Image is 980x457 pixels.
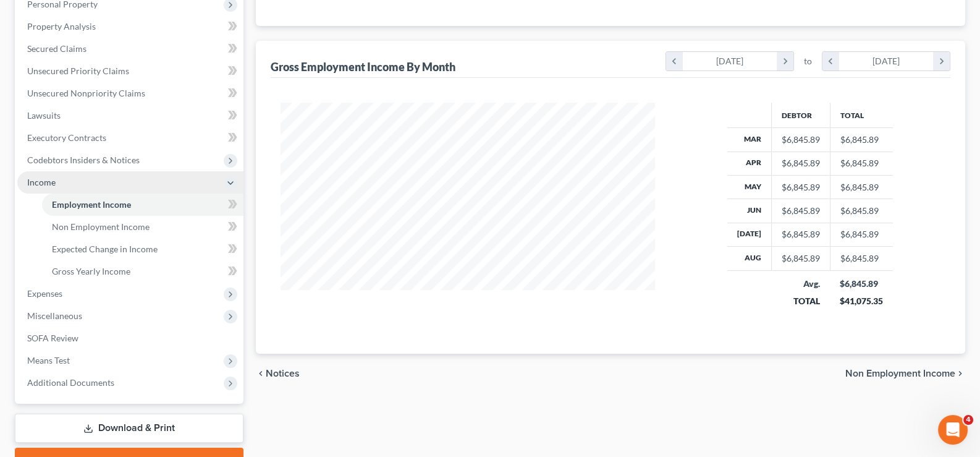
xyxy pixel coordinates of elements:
button: chevron_left Notices [256,369,300,378]
i: chevron_right [777,52,793,70]
a: SOFA Review [17,327,243,349]
i: chevron_left [822,52,839,70]
a: Property Analysis [17,15,243,38]
td: $6,845.89 [830,247,893,270]
span: Expected Change in Income [52,244,158,254]
th: Total [830,103,893,127]
th: Debtor [771,103,830,127]
span: Non Employment Income [845,369,955,378]
div: $6,845.89 [782,205,820,217]
a: Unsecured Priority Claims [17,60,243,82]
div: $6,845.89 [840,278,883,290]
span: to [804,55,812,67]
div: [DATE] [839,52,934,70]
span: Secured Claims [27,43,87,54]
a: Download & Print [15,414,243,443]
a: Secured Claims [17,38,243,60]
span: Miscellaneous [27,310,82,321]
i: chevron_right [933,52,950,70]
th: Jun [727,199,772,223]
div: $6,845.89 [782,252,820,265]
span: 4 [963,415,973,425]
div: Gross Employment Income By Month [271,59,455,74]
th: May [727,175,772,199]
div: $6,845.89 [782,134,820,146]
span: Non Employment Income [52,221,150,232]
div: $6,845.89 [782,157,820,169]
i: chevron_left [666,52,683,70]
div: TOTAL [781,295,820,307]
span: Notices [266,369,300,378]
span: Means Test [27,355,70,365]
button: Non Employment Income chevron_right [845,369,965,378]
div: [DATE] [683,52,777,70]
iframe: Intercom live chat [938,415,968,445]
div: $6,845.89 [782,181,820,194]
a: Expected Change in Income [42,238,243,260]
span: Gross Yearly Income [52,266,130,276]
span: Codebtors Insiders & Notices [27,155,140,165]
td: $6,845.89 [830,128,893,152]
span: Property Analysis [27,21,96,32]
a: Gross Yearly Income [42,260,243,283]
span: Additional Documents [27,377,114,388]
span: Employment Income [52,199,131,210]
div: $41,075.35 [840,295,883,307]
span: Executory Contracts [27,132,106,143]
span: Lawsuits [27,110,61,121]
span: SOFA Review [27,333,78,343]
td: $6,845.89 [830,152,893,175]
th: Aug [727,247,772,270]
a: Lawsuits [17,105,243,127]
th: Mar [727,128,772,152]
i: chevron_left [256,369,266,378]
a: Employment Income [42,194,243,216]
td: $6,845.89 [830,223,893,246]
span: Income [27,177,56,187]
span: Unsecured Nonpriority Claims [27,88,145,98]
i: chevron_right [955,369,965,378]
div: $6,845.89 [782,228,820,241]
span: Expenses [27,288,62,299]
a: Unsecured Nonpriority Claims [17,82,243,105]
th: Apr [727,152,772,175]
a: Non Employment Income [42,216,243,238]
div: Avg. [781,278,820,290]
td: $6,845.89 [830,175,893,199]
span: Unsecured Priority Claims [27,66,129,76]
th: [DATE] [727,223,772,246]
td: $6,845.89 [830,199,893,223]
a: Executory Contracts [17,127,243,149]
